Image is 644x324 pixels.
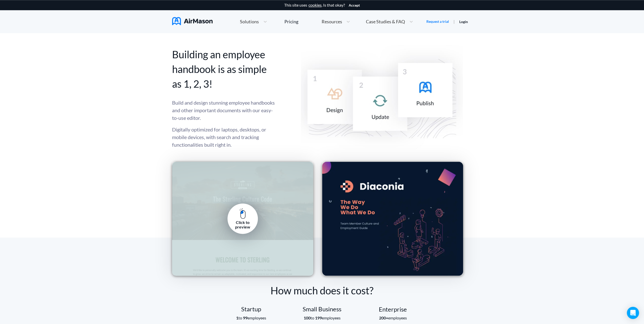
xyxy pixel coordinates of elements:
div: Enterprise [358,306,428,313]
div: Startup [216,306,287,313]
div: Pricing [284,19,298,24]
span: Case Studies & FAQ [366,19,405,24]
div: Small Business [287,306,358,313]
img: Howitworks [288,44,472,151]
a: Pricing [284,17,298,26]
span: to [303,315,322,320]
a: cookies [308,3,322,7]
b: 199 [315,315,322,320]
b: 1 [236,315,238,320]
section: employees [287,316,358,320]
p: Build and design stunning employee handbooks and other important documents with our easy-to-use e... [172,99,275,122]
a: Click to preview [227,203,258,234]
section: employees [216,316,287,320]
b: 200+ [379,315,388,320]
img: pc mouse [239,208,246,219]
section: employees [358,316,428,320]
div: How much does it cost? [172,283,472,298]
span: Resources [321,19,342,24]
div: Building an employee handbook is as simple as 1, 2, 3! [172,47,275,91]
div: Open Intercom Messenger [627,307,639,319]
b: 100 [303,315,310,320]
img: AirMason Logo [172,17,213,25]
b: 99 [243,315,247,320]
a: Login [459,20,468,24]
div: Digitally optimized for laptops, desktops, or mobile devices, with search and tracking functional... [172,99,275,148]
button: Accept cookies [349,3,360,7]
span: to [236,315,247,320]
div: Click to preview [231,220,254,230]
span: | [453,19,455,24]
span: Solutions [240,19,259,24]
a: Request a trial [426,19,449,24]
